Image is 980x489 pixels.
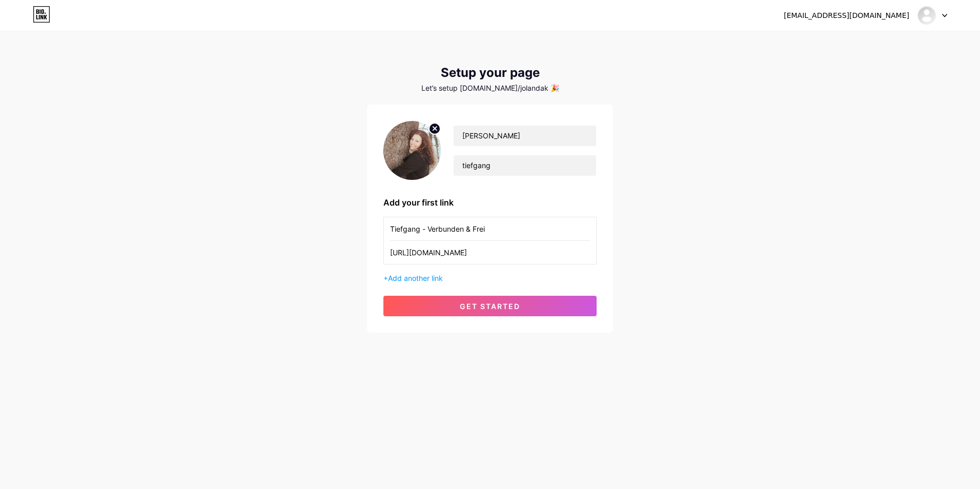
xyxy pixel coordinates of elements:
div: Let’s setup [DOMAIN_NAME]/jolandak 🎉 [367,84,613,92]
div: + [383,273,597,283]
input: URL (https://instagram.com/yourname) [390,241,590,264]
div: Setup your page [367,66,613,80]
button: get started [383,296,597,316]
span: get started [460,302,520,311]
input: Link name (My Instagram) [390,217,590,240]
input: bio [454,155,596,176]
img: profile pic [383,121,441,180]
div: Add your first link [383,196,597,209]
div: [EMAIL_ADDRESS][DOMAIN_NAME] [784,10,909,21]
span: Add another link [388,274,443,282]
img: Jolanda Koch [917,6,936,25]
input: Your name [454,126,596,146]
